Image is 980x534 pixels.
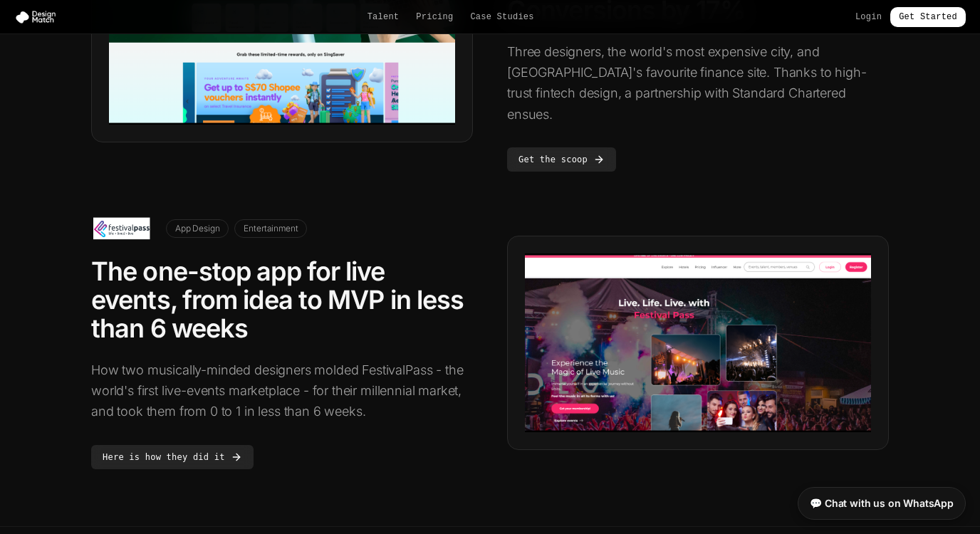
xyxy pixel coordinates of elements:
[91,257,473,342] h2: The one-stop app for live events, from idea to MVP in less than 6 weeks
[507,41,889,125] p: Three designers, the world's most expensive city, and [GEOGRAPHIC_DATA]'s favourite finance site....
[507,151,616,165] a: Get the scoop
[234,219,307,238] span: Entertainment
[416,11,453,23] a: Pricing
[91,445,254,469] a: Here is how they did it
[525,253,871,433] img: FestivalPass Case Study
[798,487,966,520] a: 💬 Chat with us on WhatsApp
[507,147,616,172] a: Get the scoop
[91,449,254,463] a: Here is how they did it
[14,10,63,24] img: Design Match
[470,11,533,23] a: Case Studies
[890,7,966,27] a: Get Started
[166,219,229,238] span: App Design
[91,217,155,240] img: FestivalPass
[91,360,473,422] p: How two musically-minded designers molded FestivalPass - the world's first live-events marketplac...
[367,11,400,23] a: Talent
[855,11,882,23] a: Login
